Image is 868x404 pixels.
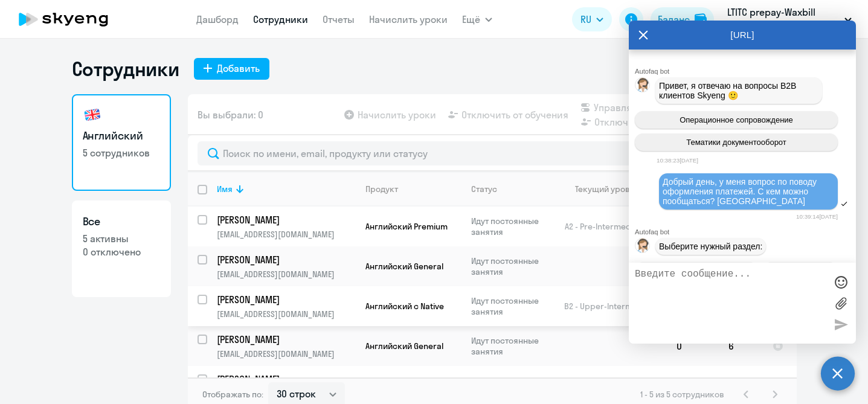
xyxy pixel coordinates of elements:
[202,389,263,400] span: Отображать по:
[471,335,554,357] p: Идут постоянные занятия
[365,221,448,232] span: Английский Premium
[365,184,398,194] div: Продукт
[565,221,646,232] span: A2 - Pre-Intermediate
[365,184,461,194] div: Продукт
[217,293,355,306] a: [PERSON_NAME]
[727,5,840,34] p: LTITC prepay-Waxbill Technologies Limited doo [GEOGRAPHIC_DATA], АНДРОМЕДА ЛАБ, ООО
[217,293,353,306] p: [PERSON_NAME]
[198,107,263,122] span: Вы выбрали: 0
[217,213,355,226] a: [PERSON_NAME]
[580,12,591,27] span: RU
[471,184,554,194] div: Статус
[83,214,160,229] h3: Все
[796,213,838,220] time: 10:39:14[DATE]
[471,184,497,194] div: Статус
[659,242,762,251] span: Выберите нужный раздел:
[640,389,724,400] span: 1 - 5 из 5 сотрудников
[217,184,233,194] div: Имя
[217,373,355,386] a: [PERSON_NAME]
[471,375,554,397] p: Идут постоянные занятия
[217,253,355,266] a: [PERSON_NAME]
[217,333,355,346] a: [PERSON_NAME]
[657,157,698,164] time: 10:38:23[DATE]
[217,373,353,386] p: [PERSON_NAME]
[217,309,355,319] p: [EMAIL_ADDRESS][DOMAIN_NAME]
[663,177,819,206] span: Добрый день, у меня вопрос по поводу оформления платежей. С кем можно пообщаться? [GEOGRAPHIC_DATA]
[832,294,850,312] label: Лимит 10 файлов
[365,261,443,272] span: Английский General
[659,81,799,100] span: Привет, я отвечаю на вопросы B2B клиентов Skyeng 🙂
[635,133,838,151] button: Тематики документооборот
[471,255,554,277] p: Идут постоянные занятия
[217,269,355,280] p: [EMAIL_ADDRESS][DOMAIN_NAME]
[198,141,787,165] input: Поиск по имени, email, продукту или статусу
[217,184,355,194] div: Имя
[217,229,355,240] p: [EMAIL_ADDRESS][DOMAIN_NAME]
[365,341,443,351] span: Английский General
[564,301,657,312] span: B2 - Upper-Intermediate
[680,115,793,124] span: Операционное сопровождение
[217,61,260,75] div: Добавить
[253,13,308,25] a: Сотрудники
[635,239,651,256] img: bot avatar
[471,216,554,237] p: Идут постоянные занятия
[72,57,179,81] h1: Сотрудники
[471,295,554,317] p: Идут постоянные занятия
[635,228,856,236] div: Autofaq bot
[721,5,858,34] button: LTITC prepay-Waxbill Technologies Limited doo [GEOGRAPHIC_DATA], АНДРОМЕДА ЛАБ, ООО
[575,184,644,194] div: Текущий уровень
[83,105,102,124] img: english
[365,301,444,312] span: Английский с Native
[686,138,786,147] span: Тематики документооборот
[651,7,714,31] button: Балансbalance
[217,213,353,226] p: [PERSON_NAME]
[217,348,355,359] p: [EMAIL_ADDRESS][DOMAIN_NAME]
[83,232,160,245] p: 5 активны
[695,13,707,25] img: balance
[194,58,269,80] button: Добавить
[323,13,355,25] a: Отчеты
[564,184,666,194] div: Текущий уровень
[667,326,719,366] td: 0
[658,12,690,27] div: Баланс
[217,333,353,346] p: [PERSON_NAME]
[83,128,160,144] h3: Английский
[83,146,160,159] p: 5 сотрудников
[72,200,171,297] a: Все5 активны0 отключено
[196,13,239,25] a: Дашборд
[635,111,838,129] button: Операционное сопровождение
[369,13,448,25] a: Начислить уроки
[83,245,160,258] p: 0 отключено
[635,68,856,75] div: Autofaq bot
[572,7,612,31] button: RU
[635,78,651,95] img: bot avatar
[462,7,492,31] button: Ещё
[462,12,480,27] span: Ещё
[719,326,763,366] td: 6
[217,253,353,266] p: [PERSON_NAME]
[72,94,171,191] a: Английский5 сотрудников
